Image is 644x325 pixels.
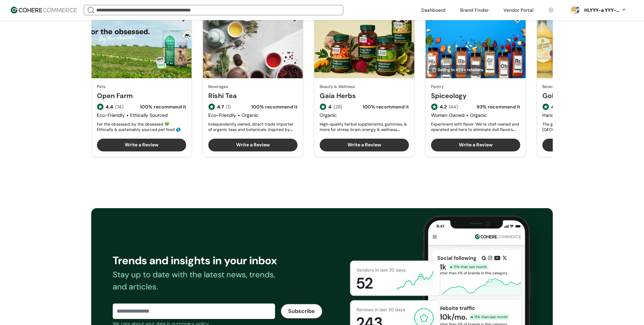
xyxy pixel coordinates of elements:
a: Rishi Tea [208,91,298,101]
button: Write a Review [431,139,520,151]
a: Spiceology [431,91,520,101]
a: Goldenroot Gingerbeer [542,91,632,101]
button: Write a Review [208,139,298,151]
a: Open Farm [97,91,186,101]
a: Gaia Herbs [320,91,409,101]
div: Stay up to date with the latest news, trends, and articles. [113,269,285,293]
button: Write a Review [320,139,409,151]
button: Hi,YYY-a YYY-aa [583,7,627,14]
svg: 0 percent [570,5,580,15]
div: Trends and insights in your inbox [113,252,285,269]
button: Write a Review [542,139,632,151]
button: Subscribe [280,304,323,319]
img: Cohere Logo [11,7,77,13]
button: Write a Review [97,139,186,151]
div: Hi, YYY-a YYY-aa [583,7,620,14]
